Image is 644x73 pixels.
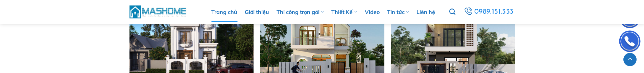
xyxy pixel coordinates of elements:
a: Thi công trọn gói [277,2,324,22]
a: Tin tức [387,2,409,22]
a: Tìm kiếm [449,5,455,19]
a: Lên đầu trang [623,53,637,66]
img: MasHome – Tổng Thầu Thiết Kế Và Xây Nhà Trọn Gói [129,4,187,19]
span: 0989.151.333 [474,6,514,18]
a: Video [365,2,380,22]
a: Trang chủ [211,2,237,22]
img: Phone [620,32,640,53]
a: Liên hệ [416,2,435,22]
a: Giới thiệu [245,2,269,22]
a: 0989.151.333 [463,6,515,18]
a: Thiết Kế [331,2,357,22]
